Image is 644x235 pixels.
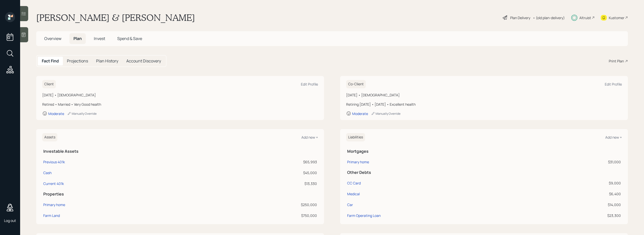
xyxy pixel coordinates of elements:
[605,135,622,140] div: Add new +
[36,12,195,23] h1: [PERSON_NAME] & [PERSON_NAME]
[42,133,57,141] h6: Assets
[371,111,400,116] div: Manually Override
[347,191,360,197] div: Medical
[346,102,622,107] div: Retiring [DATE] • [DATE] • Excellent health
[44,36,61,41] span: Overview
[609,58,624,64] div: Print Plan
[347,170,621,175] h5: Other Debts
[117,36,142,41] span: Spend & Save
[347,159,369,165] div: Primary home
[539,180,621,186] div: $9,000
[96,59,118,63] h5: Plan History
[126,59,161,63] h5: Account Discovery
[533,15,565,20] div: • (old plan-delivery)
[43,202,65,207] div: Primary home
[579,15,591,20] div: Altruist
[539,202,621,207] div: $14,000
[200,181,317,186] div: $13,330
[43,181,64,186] div: Current 401k
[539,213,621,218] div: $23,300
[301,82,318,87] div: Edit Profile
[67,59,88,63] h5: Projections
[94,36,105,41] span: Invest
[352,111,368,116] div: Moderate
[346,92,622,98] div: [DATE] • [DEMOGRAPHIC_DATA]
[42,59,59,63] h5: Fact Find
[48,111,64,116] div: Moderate
[347,180,361,186] div: CC Card
[301,135,318,140] div: Add new +
[42,92,318,98] div: [DATE] • [DEMOGRAPHIC_DATA]
[347,149,621,154] h5: Mortgages
[42,80,56,88] h6: Client
[346,133,365,141] h6: Liabilities
[43,149,317,154] h5: Investable Assets
[43,170,52,175] div: Cash
[539,159,621,165] div: $31,000
[43,159,65,165] div: Previous 401k
[42,102,318,107] div: Retired • Married • Very Good health
[510,15,530,20] div: Plan Delivery
[73,36,82,41] span: Plan
[43,192,317,197] h5: Properties
[200,170,317,175] div: $45,000
[200,202,317,207] div: $250,000
[605,82,622,87] div: Edit Profile
[347,202,353,207] div: Car
[200,159,317,165] div: $65,993
[346,80,366,88] h6: Co-Client
[539,191,621,197] div: $6,400
[609,15,624,20] div: Kustomer
[43,213,60,218] div: Farm Land
[67,111,97,116] div: Manually Override
[4,218,16,223] div: Log out
[200,213,317,218] div: $750,000
[347,213,381,218] div: Farm Operating Loan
